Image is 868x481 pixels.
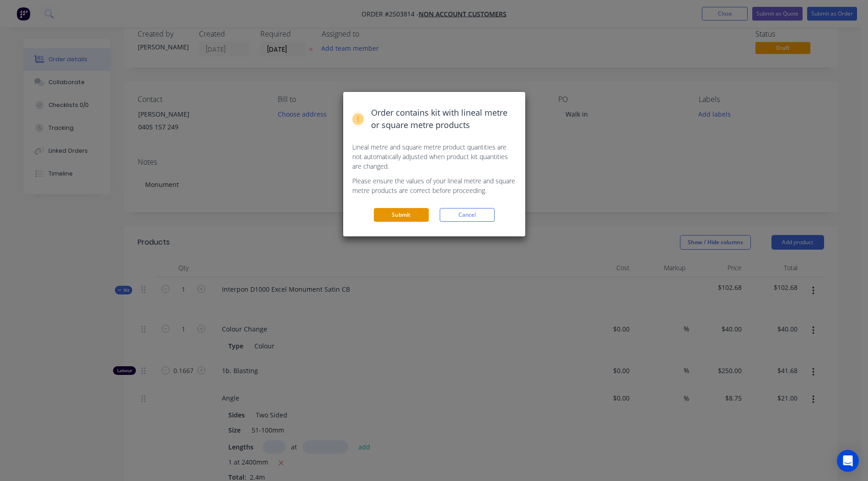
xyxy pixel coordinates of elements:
p: Lineal metre and square metre product quantities are not automatically adjusted when product kit ... [352,142,516,171]
button: Cancel [440,208,495,222]
p: Please ensure the values of your lineal metre and square metre products are correct before procee... [352,176,516,195]
div: Open Intercom Messenger [837,450,859,472]
button: Submit [374,208,429,222]
span: Order contains kit with lineal metre or square metre products [371,107,516,131]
